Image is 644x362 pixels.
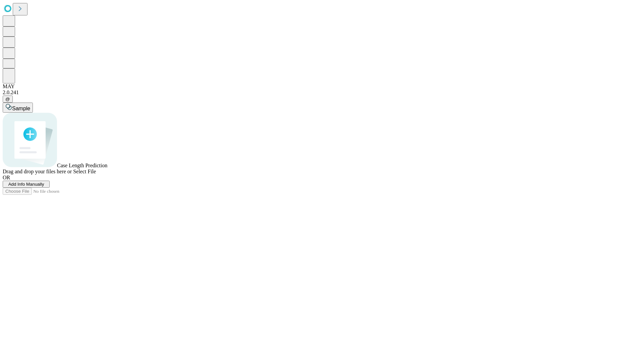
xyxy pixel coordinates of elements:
span: OR [3,175,10,180]
button: Sample [3,103,33,113]
span: Add Info Manually [8,182,44,187]
span: Sample [12,106,30,111]
span: Case Length Prediction [57,163,107,168]
button: @ [3,96,13,103]
div: 2.0.241 [3,89,641,96]
span: @ [5,97,10,102]
span: Select File [73,169,96,174]
span: Drag and drop your files here or [3,169,72,174]
button: Add Info Manually [3,181,50,188]
div: MAY [3,83,641,89]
